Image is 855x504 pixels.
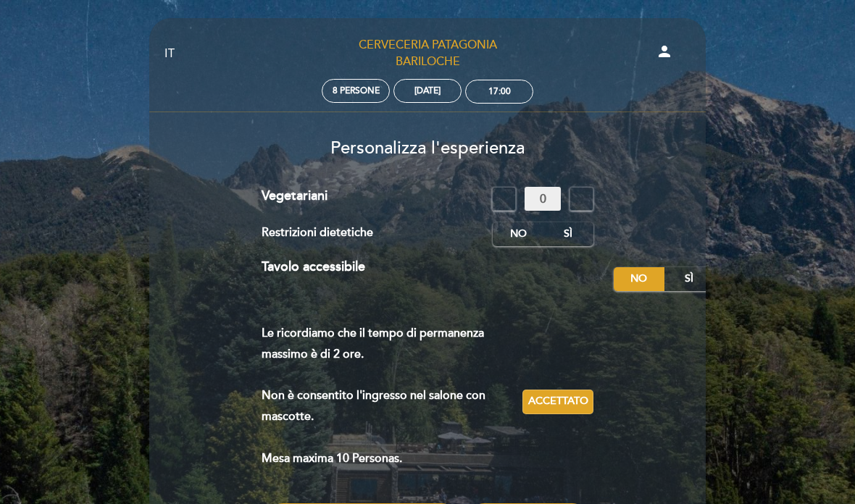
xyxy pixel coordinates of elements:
[630,272,647,285] font: NO
[528,395,588,407] font: Accettato
[564,228,572,240] font: SÌ
[262,280,614,297] font: accessibile_in avanti
[262,225,373,240] font: Restrizioni dietetiche
[685,272,693,285] font: SÌ
[337,37,518,70] a: Cerveceria Patagonia Bariloche
[488,86,511,97] font: 17:00
[426,190,583,208] font: rimuovere
[522,390,593,414] button: Accettato
[414,85,441,96] font: [DATE]
[262,188,328,203] font: Vegetariani
[262,259,365,274] font: Tavolo accessibile
[262,388,485,424] font: Non è consentito l'ingresso nel salone con mascotte.
[495,190,669,208] font: aggiungere
[262,326,484,361] font: Le ricordiamo che il tempo di permanenza massimo è di 2 ore.
[359,38,497,69] font: Cerveceria Patagonia Bariloche
[333,85,380,96] font: 8 persone
[330,138,525,159] font: Personalizza l'esperienza
[656,43,691,60] font: persona
[656,43,691,65] button: persona
[262,451,402,466] font: Mesa maxima 10 Personas.
[510,228,527,240] font: NO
